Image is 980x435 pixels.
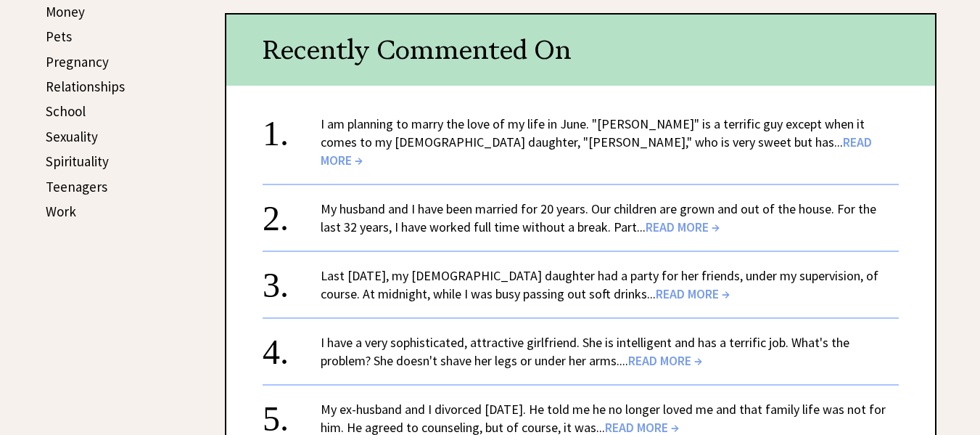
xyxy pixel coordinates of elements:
span: READ MORE → [321,134,872,168]
span: READ MORE → [656,285,730,302]
a: Work [46,203,76,220]
a: School [46,102,86,120]
a: I have a very sophisticated, attractive girlfriend. She is intelligent and has a terrific job. Wh... [321,334,849,369]
a: Spirituality [46,153,109,170]
div: 5. [263,400,321,427]
a: Money [46,3,85,20]
span: READ MORE → [646,219,720,235]
a: I am planning to marry the love of my life in June. "[PERSON_NAME]" is a terrific guy except when... [321,115,872,168]
a: Sexuality [46,128,98,145]
div: 4. [263,333,321,360]
div: 2. [263,200,321,227]
div: 3. [263,267,321,293]
a: Pregnancy [46,53,109,70]
a: Teenagers [46,178,107,195]
a: Last [DATE], my [DEMOGRAPHIC_DATA] daughter had a party for her friends, under my supervision, of... [321,267,878,302]
div: Recently Commented On [226,15,935,86]
a: Pets [46,28,72,45]
a: My husband and I have been married for 20 years. Our children are grown and out of the house. For... [321,200,876,235]
div: 1. [263,115,321,142]
span: READ MORE → [628,352,702,369]
a: Relationships [46,78,125,95]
